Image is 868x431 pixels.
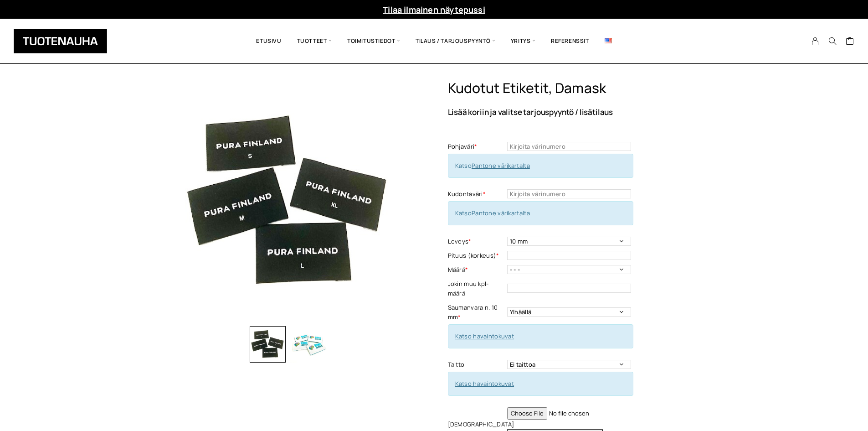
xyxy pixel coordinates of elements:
[455,379,514,388] a: Katso havaintokuvat
[503,26,543,57] span: Yritys
[448,251,505,260] label: Pituus (korkeus)
[507,142,631,151] input: Kirjoita värinumero
[448,279,505,298] label: Jokin muu kpl-määrä
[806,37,824,45] a: My Account
[448,303,505,322] label: Saumanvara n. 10 mm
[408,26,503,57] span: Tilaus / Tarjouspyyntö
[448,189,505,199] label: Kudontaväri
[289,26,339,57] span: Tuotteet
[824,37,841,45] button: Search
[455,161,530,170] span: Katso
[290,326,327,363] img: Kudotut etiketit, Damask 2
[507,189,631,198] input: Kirjoita värinumero
[605,38,612,43] img: English
[448,108,701,116] p: Lisää koriin ja valitse tarjouspyyntö / lisätilaus
[448,142,505,151] label: Pohjaväri
[14,29,107,53] img: Tuotenauha Oy
[448,420,505,429] label: [DEMOGRAPHIC_DATA]
[846,36,854,47] a: Cart
[472,161,530,170] a: Pantone värikartalta
[455,209,530,217] span: Katso
[472,209,530,217] a: Pantone värikartalta
[448,237,505,246] label: Leveys
[248,26,289,57] a: Etusivu
[168,80,409,322] img: Tuotenauha Kudotut etiketit, Damask
[448,360,505,369] label: Taitto
[543,26,597,57] a: Referenssit
[448,80,701,97] h1: Kudotut etiketit, Damask
[448,265,505,275] label: Määrä
[383,4,485,15] a: Tilaa ilmainen näytepussi
[455,332,514,340] a: Katso havaintokuvat
[339,26,408,57] span: Toimitustiedot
